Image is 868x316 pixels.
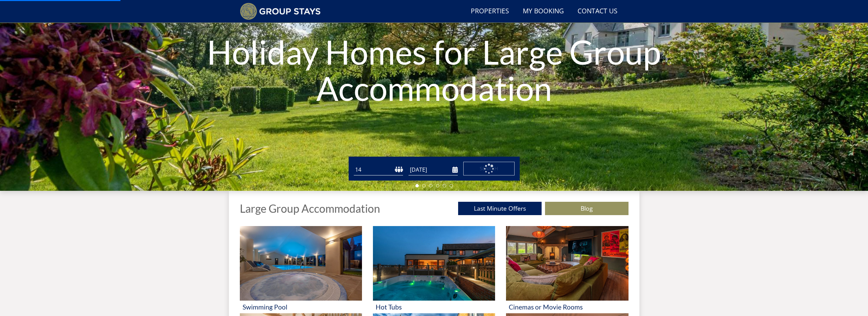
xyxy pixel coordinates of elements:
[520,4,567,19] a: My Booking
[545,202,629,215] a: Blog
[575,4,620,19] a: Contact Us
[373,226,495,313] a: 'Hot Tubs' - Large Group Accommodation Holiday Ideas Hot Tubs
[240,226,362,313] a: 'Swimming Pool' - Large Group Accommodation Holiday Ideas Swimming Pool
[506,226,628,301] img: 'Cinemas or Movie Rooms' - Large Group Accommodation Holiday Ideas
[509,303,625,311] h3: Cinemas or Movie Rooms
[373,226,495,301] img: 'Hot Tubs' - Large Group Accommodation Holiday Ideas
[240,202,380,214] h1: Large Group Accommodation
[240,3,321,20] img: Group Stays
[468,4,512,19] a: Properties
[130,20,738,120] h1: Holiday Homes for Large Group Accommodation
[480,165,498,172] span: Search
[506,226,628,313] a: 'Cinemas or Movie Rooms' - Large Group Accommodation Holiday Ideas Cinemas or Movie Rooms
[463,162,515,175] button: Search
[376,303,492,311] h3: Hot Tubs
[409,164,458,175] input: Arrival Date
[458,202,542,215] a: Last Minute Offers
[243,303,359,311] h3: Swimming Pool
[240,226,362,301] img: 'Swimming Pool' - Large Group Accommodation Holiday Ideas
